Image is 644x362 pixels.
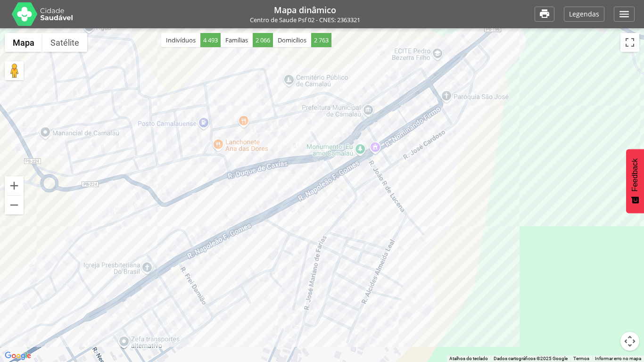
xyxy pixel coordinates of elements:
[161,33,331,47] div: Indivíduos Famílias Domicílios
[539,8,550,20] i: Imprimir
[569,11,599,17] p: Legendas
[573,356,589,361] a: Termos (abre em uma nova guia)
[631,158,639,191] span: Feedback
[5,196,24,214] button: Diminuir o zoom
[200,33,221,47] span: 4 493
[2,350,33,362] a: Abrir esta área no Google Maps (abre uma nova janela)
[494,356,568,361] span: Dados cartográficos ©2025 Google
[449,355,488,362] button: Atalhos do teclado
[5,61,24,80] button: Arraste o Pegman até o mapa para abrir o Street View
[85,17,525,23] p: Centro de Saude Psf 02 - CNES: 2363321
[5,33,42,52] button: Mostrar mapa de ruas
[85,6,525,14] h1: Mapa dinâmico
[5,176,24,195] button: Aumentar o zoom
[311,33,331,47] span: 2 763
[42,33,87,52] button: Mostrar imagens de satélite
[595,356,641,361] a: Informar erro no mapa
[626,149,644,213] button: Feedback - Mostrar pesquisa
[253,33,273,47] span: 2 066
[620,332,639,351] button: Controles da câmera no mapa
[620,33,639,52] button: Ativar a visualização em tela cheia
[2,350,33,362] img: Google
[618,8,630,20] i: 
